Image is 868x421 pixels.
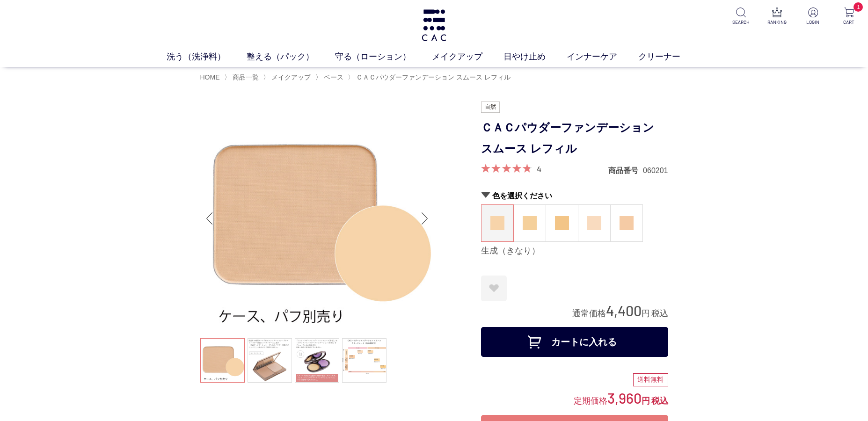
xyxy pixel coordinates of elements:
h1: ＣＡＣパウダーファンデーション スムース レフィル [481,117,668,160]
a: 薄紅（うすべに） [611,205,642,241]
p: LOGIN [802,19,824,26]
dl: 小麦（こむぎ） [546,204,578,242]
span: 4,400 [606,302,642,319]
a: お気に入りに登録する [481,276,507,301]
a: LOGIN [802,7,824,26]
a: ベース [322,73,343,81]
span: ベース [324,73,343,81]
a: RANKING [766,7,788,26]
img: 薄紅（うすべに） [620,216,634,230]
span: 税込 [651,309,668,318]
span: 3,960 [607,389,642,406]
div: Previous slide [200,200,219,237]
a: インナーケア [567,51,638,63]
span: 税込 [651,396,668,406]
a: メイクアップ [270,73,311,81]
img: 小麦（こむぎ） [555,216,569,230]
a: 守る（ローション） [335,51,432,63]
div: 送料無料 [633,373,668,386]
span: 円 [642,396,650,406]
dt: 商品番号 [608,166,643,175]
a: メイクアップ [432,51,503,63]
a: クリーナー [638,51,701,63]
dl: 蜂蜜（はちみつ） [513,204,546,242]
a: 小麦（こむぎ） [546,205,578,241]
a: 商品一覧 [231,73,259,81]
img: 自然 [481,102,500,113]
h2: 色を選択ください [481,191,668,201]
li: 〉 [263,73,313,82]
span: 1 [853,2,863,12]
img: ＣＡＣパウダーファンデーション スムース レフィル 生成（きなり） [200,102,434,335]
dl: 薄紅（うすべに） [610,204,643,242]
li: 〉 [348,73,513,82]
a: 桜（さくら） [578,205,610,241]
a: 蜂蜜（はちみつ） [514,205,546,241]
li: 〉 [224,73,261,82]
dl: 生成（きなり） [481,204,514,242]
a: 4 [537,164,541,174]
img: 生成（きなり） [490,216,504,230]
p: CART [838,19,861,26]
p: RANKING [766,19,788,26]
a: 1 CART [838,7,861,26]
span: 円 [642,309,650,318]
img: logo [420,9,448,41]
button: カートに入れる [481,327,668,357]
span: ＣＡＣパウダーファンデーション スムース レフィル [356,73,511,81]
li: 〉 [315,73,346,82]
p: SEARCH [729,19,752,26]
img: 桜（さくら） [587,216,601,230]
a: 整える（パック） [247,51,335,63]
span: メイクアップ [271,73,311,81]
img: 蜂蜜（はちみつ） [523,216,537,230]
a: HOME [200,73,220,81]
span: 商品一覧 [233,73,259,81]
a: 日やけ止め [503,51,567,63]
a: SEARCH [729,7,752,26]
dl: 桜（さくら） [578,204,611,242]
a: ＣＡＣパウダーファンデーション スムース レフィル [354,73,511,81]
div: Next slide [416,200,434,237]
span: 通常価格 [572,309,606,318]
dd: 060201 [643,166,668,175]
div: 生成（きなり） [481,246,668,257]
a: 洗う（洗浄料） [167,51,247,63]
span: 定期価格 [574,395,607,406]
